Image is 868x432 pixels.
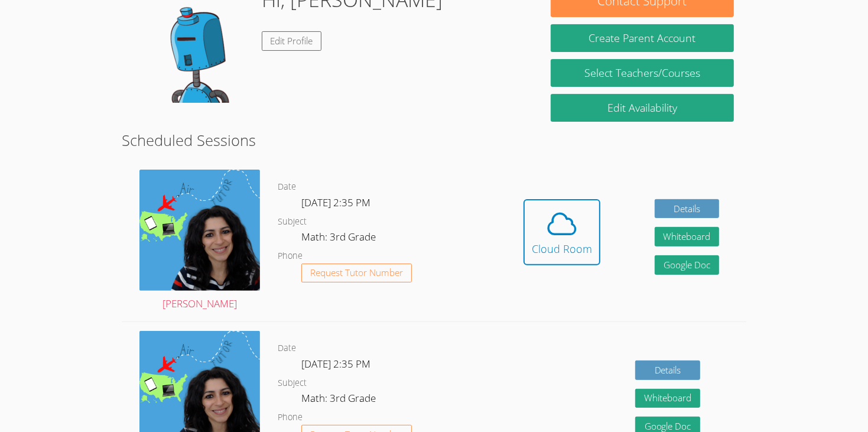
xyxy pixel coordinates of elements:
[524,199,600,265] button: Cloud Room
[301,196,370,209] span: [DATE] 2:35 PM
[551,94,734,122] a: Edit Availability
[262,31,322,51] a: Edit Profile
[278,341,296,356] dt: Date
[139,170,260,290] img: air%20tutor%20avatar.png
[278,215,307,229] dt: Subject
[139,170,260,313] a: [PERSON_NAME]
[301,229,378,249] dd: Math: 3rd Grade
[635,389,700,408] button: Whiteboard
[310,268,403,277] span: Request Tutor Number
[122,129,747,151] h2: Scheduled Sessions
[655,199,720,219] a: Details
[278,410,303,425] dt: Phone
[635,360,700,380] a: Details
[301,264,412,283] button: Request Tutor Number
[551,24,734,52] button: Create Parent Account
[278,249,303,264] dt: Phone
[278,180,296,194] dt: Date
[301,357,370,371] span: [DATE] 2:35 PM
[532,241,592,257] div: Cloud Room
[655,255,720,275] a: Google Doc
[301,390,378,410] dd: Math: 3rd Grade
[551,59,734,87] a: Select Teachers/Courses
[278,376,307,391] dt: Subject
[655,227,720,246] button: Whiteboard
